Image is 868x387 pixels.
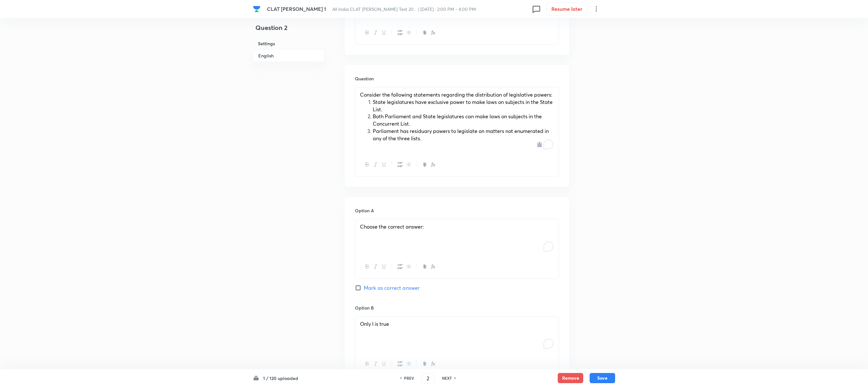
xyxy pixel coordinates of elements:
[373,128,549,142] span: Parliament has residuary powers to legislate on matters not enumerated in any of the three lists.
[373,113,542,127] span: Both Parliament and State legislatures can make laws on subjects in the Concurrent List.
[442,375,452,381] h6: NEXT
[364,284,420,292] span: Mark as correct answer
[253,23,324,38] h4: Question 2
[267,5,326,12] span: CLAT [PERSON_NAME] 1
[404,375,414,381] h6: PREV
[360,91,552,98] span: Consider the following statements regarding the distribution of legislative powers:
[355,317,559,352] div: To enrich screen reader interactions, please activate Accessibility in Grammarly extension settings
[360,320,389,327] span: Only I is true
[355,219,559,255] div: To enrich screen reader interactions, please activate Accessibility in Grammarly extension settings
[253,5,262,13] a: Company Logo
[373,99,553,113] span: State legislatures have exclusive power to make laws on subjects in the State List.
[253,49,324,62] h6: English
[253,5,261,13] img: Company Logo
[355,75,559,82] h6: Question
[263,375,298,382] h6: 1 / 120 uploaded
[360,223,424,230] span: Choose the correct answer:
[355,304,559,311] h6: Option B
[590,373,615,383] button: Save
[253,38,324,49] h6: Settings
[547,3,587,15] button: Resume later
[355,207,559,214] h6: Option A
[332,6,476,12] span: All India CLAT [PERSON_NAME] Test 20... | [DATE] · 2:00 PM - 4:00 PM
[355,87,559,153] div: To enrich screen reader interactions, please activate Accessibility in Grammarly extension settings
[558,373,583,383] button: Remove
